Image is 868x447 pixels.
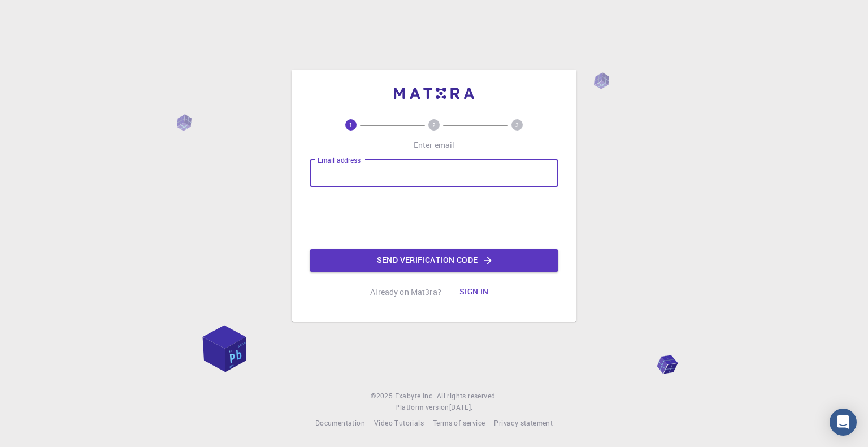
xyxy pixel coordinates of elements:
span: Privacy statement [494,418,553,427]
a: Terms of service [433,418,485,429]
span: [DATE] . [449,402,473,411]
span: Documentation [315,418,365,427]
label: Email address [318,155,361,165]
button: Send verification code [310,249,558,272]
p: Already on Mat3ra? [370,287,441,298]
iframe: reCAPTCHA [348,196,520,240]
a: Exabyte Inc. [395,390,435,402]
div: Open Intercom Messenger [830,409,857,436]
button: Sign in [450,281,498,303]
a: Video Tutorials [374,418,424,429]
p: Enter email [414,140,455,151]
span: All rights reserved. [437,390,497,402]
span: Terms of service [433,418,485,427]
a: Privacy statement [494,418,553,429]
text: 1 [349,121,353,129]
span: Exabyte Inc. [395,391,435,400]
a: Documentation [315,418,365,429]
span: © 2025 [371,390,394,402]
text: 3 [515,121,519,129]
a: [DATE]. [449,402,473,413]
span: Platform version [395,402,449,413]
text: 2 [432,121,436,129]
span: Video Tutorials [374,418,424,427]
